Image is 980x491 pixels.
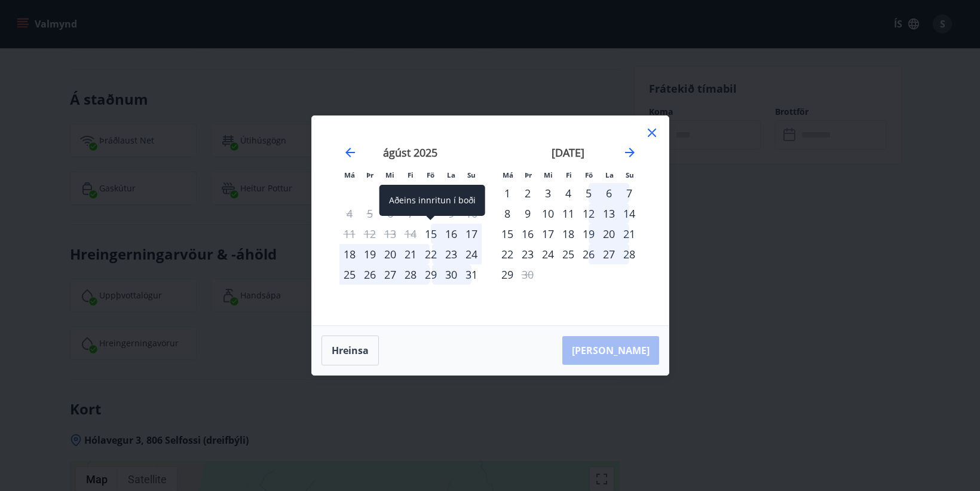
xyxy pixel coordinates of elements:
div: 12 [578,203,599,224]
div: 1 [497,183,517,203]
td: Choose þriðjudagur, 19. ágúst 2025 as your check-in date. It’s available. [360,244,380,264]
td: Choose laugardagur, 30. ágúst 2025 as your check-in date. It’s available. [441,264,461,285]
td: Choose föstudagur, 15. ágúst 2025 as your check-in date. It’s available. [421,224,441,244]
td: Choose miðvikudagur, 24. september 2025 as your check-in date. It’s available. [538,244,558,264]
div: 26 [578,244,599,264]
button: Hreinsa [321,336,379,365]
div: 28 [619,244,639,264]
td: Choose föstudagur, 29. ágúst 2025 as your check-in date. It’s available. [421,264,441,285]
div: 18 [339,244,360,264]
td: Choose föstudagur, 26. september 2025 as your check-in date. It’s available. [578,244,599,264]
div: 23 [517,244,538,264]
td: Choose þriðjudagur, 16. september 2025 as your check-in date. It’s available. [517,224,538,244]
td: Not available. þriðjudagur, 30. september 2025 [517,264,538,285]
div: 26 [360,264,380,285]
small: Fi [566,170,572,179]
td: Not available. fimmtudagur, 14. ágúst 2025 [400,224,421,244]
div: 21 [619,224,639,244]
td: Choose föstudagur, 5. september 2025 as your check-in date. It’s available. [578,183,599,203]
div: 18 [558,224,578,244]
div: 5 [578,183,599,203]
div: 31 [461,264,482,285]
td: Not available. mánudagur, 4. ágúst 2025 [339,203,360,224]
td: Choose miðvikudagur, 17. september 2025 as your check-in date. It’s available. [538,224,558,244]
td: Choose fimmtudagur, 25. september 2025 as your check-in date. It’s available. [558,244,578,264]
strong: ágúst 2025 [383,145,437,160]
div: Aðeins útritun í boði [517,264,538,285]
small: Þr [525,170,532,179]
div: 21 [400,244,421,264]
td: Choose miðvikudagur, 20. ágúst 2025 as your check-in date. It’s available. [380,244,400,264]
div: Aðeins innritun í boði [379,185,485,216]
td: Not available. laugardagur, 2. ágúst 2025 [441,183,461,203]
div: 22 [497,244,517,264]
td: Choose mánudagur, 15. september 2025 as your check-in date. It’s available. [497,224,517,244]
td: Choose mánudagur, 1. september 2025 as your check-in date. It’s available. [497,183,517,203]
td: Choose fimmtudagur, 4. september 2025 as your check-in date. It’s available. [558,183,578,203]
td: Choose fimmtudagur, 28. ágúst 2025 as your check-in date. It’s available. [400,264,421,285]
td: Choose föstudagur, 12. september 2025 as your check-in date. It’s available. [578,203,599,224]
div: 25 [339,264,360,285]
td: Choose fimmtudagur, 21. ágúst 2025 as your check-in date. It’s available. [400,244,421,264]
div: 10 [538,203,558,224]
div: 16 [517,224,538,244]
small: Su [626,170,634,179]
td: Choose mánudagur, 22. september 2025 as your check-in date. It’s available. [497,244,517,264]
td: Choose þriðjudagur, 26. ágúst 2025 as your check-in date. It’s available. [360,264,380,285]
strong: [DATE] [552,145,584,160]
div: 7 [619,183,639,203]
td: Choose miðvikudagur, 10. september 2025 as your check-in date. It’s available. [538,203,558,224]
td: Choose þriðjudagur, 9. september 2025 as your check-in date. It’s available. [517,203,538,224]
small: Fö [427,170,434,179]
div: 30 [441,264,461,285]
div: 8 [497,203,517,224]
td: Choose þriðjudagur, 2. september 2025 as your check-in date. It’s available. [517,183,538,203]
td: Choose sunnudagur, 7. september 2025 as your check-in date. It’s available. [619,183,639,203]
div: 9 [517,203,538,224]
div: 24 [538,244,558,264]
td: Choose sunnudagur, 21. september 2025 as your check-in date. It’s available. [619,224,639,244]
td: Choose föstudagur, 19. september 2025 as your check-in date. It’s available. [578,224,599,244]
div: 14 [619,203,639,224]
div: 22 [421,244,441,264]
td: Not available. mánudagur, 11. ágúst 2025 [339,224,360,244]
div: 6 [599,183,619,203]
small: Fö [585,170,593,179]
td: Choose laugardagur, 6. september 2025 as your check-in date. It’s available. [599,183,619,203]
div: 15 [497,224,517,244]
div: Calendar [326,130,654,311]
small: Su [467,170,476,179]
div: 2 [517,183,538,203]
td: Not available. þriðjudagur, 5. ágúst 2025 [360,203,380,224]
small: La [605,170,614,179]
div: Move forward to switch to the next month. [623,145,637,160]
td: Choose laugardagur, 27. september 2025 as your check-in date. It’s available. [599,244,619,264]
td: Choose laugardagur, 16. ágúst 2025 as your check-in date. It’s available. [441,224,461,244]
div: 20 [599,224,619,244]
div: 20 [380,244,400,264]
small: Má [344,170,355,179]
td: Choose laugardagur, 20. september 2025 as your check-in date. It’s available. [599,224,619,244]
small: Þr [366,170,373,179]
td: Not available. föstudagur, 1. ágúst 2025 [421,183,441,203]
small: Fi [408,170,414,179]
td: Choose sunnudagur, 28. september 2025 as your check-in date. It’s available. [619,244,639,264]
div: 16 [441,224,461,244]
div: 17 [461,224,482,244]
div: 29 [421,264,441,285]
div: 3 [538,183,558,203]
td: Choose mánudagur, 29. september 2025 as your check-in date. It’s available. [497,264,517,285]
small: La [447,170,455,179]
div: 25 [558,244,578,264]
td: Choose laugardagur, 13. september 2025 as your check-in date. It’s available. [599,203,619,224]
td: Choose sunnudagur, 31. ágúst 2025 as your check-in date. It’s available. [461,264,482,285]
div: 17 [538,224,558,244]
td: Choose mánudagur, 8. september 2025 as your check-in date. It’s available. [497,203,517,224]
td: Not available. miðvikudagur, 13. ágúst 2025 [380,224,400,244]
td: Not available. sunnudagur, 3. ágúst 2025 [461,183,482,203]
small: Mi [385,170,394,179]
td: Choose mánudagur, 18. ágúst 2025 as your check-in date. It’s available. [339,244,360,264]
div: 27 [599,244,619,264]
td: Choose miðvikudagur, 3. september 2025 as your check-in date. It’s available. [538,183,558,203]
div: 24 [461,244,482,264]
